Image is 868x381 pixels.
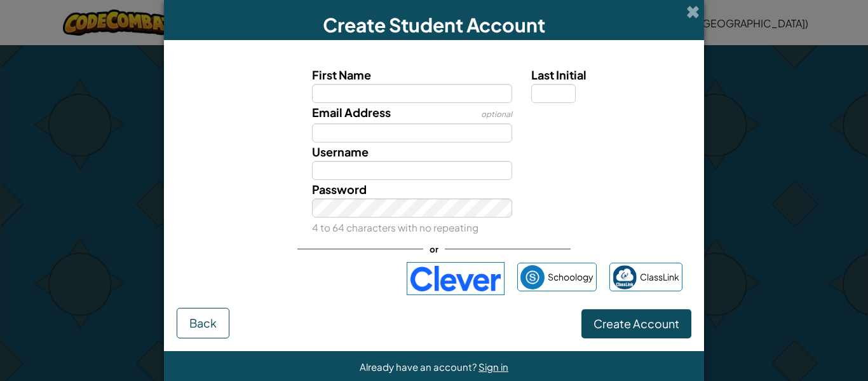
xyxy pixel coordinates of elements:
span: Create Student Account [323,13,545,37]
span: First Name [312,67,371,82]
img: schoology.png [520,265,545,289]
span: or [423,240,445,258]
span: ClassLink [640,268,679,286]
span: Username [312,144,369,159]
img: clever-logo-blue.png [407,262,505,295]
span: Create Account [593,316,679,331]
span: Email Address [312,105,391,120]
span: Back [189,315,217,330]
a: Sign in [478,361,508,373]
button: Create Account [581,309,691,338]
img: classlink-logo-small.png [613,265,637,289]
span: optional [481,109,512,119]
small: 4 to 64 characters with no repeating [312,221,478,233]
span: Password [312,182,367,197]
iframe: Sign in with Google Button [180,265,400,293]
span: Already have an account? [360,361,478,373]
button: Back [177,308,229,338]
span: Last Initial [531,67,587,82]
span: Schoology [548,268,593,286]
